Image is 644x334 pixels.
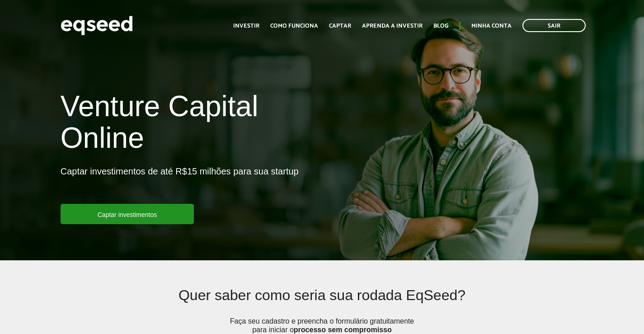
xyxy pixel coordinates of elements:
[61,14,133,38] img: EqSeed
[471,23,512,29] a: Minha conta
[294,326,392,334] strong: processo sem compromisso
[522,19,586,32] a: Sair
[61,204,194,224] a: Captar investimentos
[114,287,530,317] h2: Quer saber como seria sua rodada EqSeed?
[433,23,448,29] a: Blog
[270,23,318,29] a: Como funciona
[362,23,423,29] a: Aprenda a investir
[61,166,299,204] p: Captar investimentos de até R$15 milhões para sua startup
[61,90,315,159] h1: Venture Capital Online
[233,23,259,29] a: Investir
[329,23,351,29] a: Captar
